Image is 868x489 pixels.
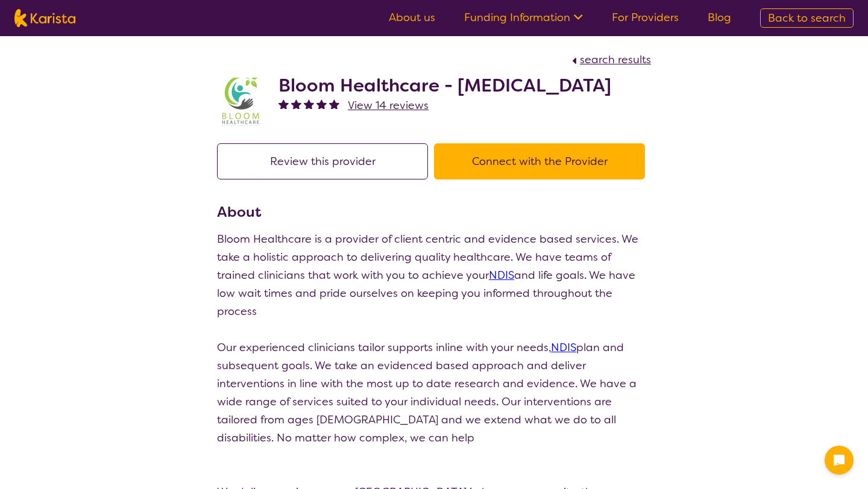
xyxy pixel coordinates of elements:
a: Blog [708,10,731,25]
a: search results [569,52,651,67]
button: Connect with the Provider [434,143,645,179]
span: View 14 reviews [348,98,429,113]
img: fullstar [291,99,301,109]
a: About us [389,10,435,25]
a: Back to search [760,8,854,28]
img: fullstar [316,99,327,109]
img: fullstar [304,99,314,109]
p: Our experienced clinicians tailor supports inline with your needs, plan and subsequent goals. We ... [217,338,651,447]
a: View 14 reviews [348,96,429,114]
a: NDIS [551,340,576,355]
button: Review this provider [217,143,428,179]
img: fullstar [278,99,289,109]
img: fullstar [329,99,339,109]
h3: About [217,201,651,223]
span: search results [580,52,651,67]
a: Connect with the Provider [434,154,651,169]
p: Bloom Healthcare is a provider of client centric and evidence based services. We take a holistic ... [217,230,651,320]
img: Karista logo [14,9,75,27]
a: For Providers [612,10,679,25]
a: Funding Information [464,10,583,25]
img: kyxjko9qh2ft7c3q1pd9.jpg [217,78,265,126]
span: Back to search [768,11,846,25]
h2: Bloom Healthcare - [MEDICAL_DATA] [278,75,611,96]
a: NDIS [489,268,514,282]
a: Review this provider [217,154,434,169]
